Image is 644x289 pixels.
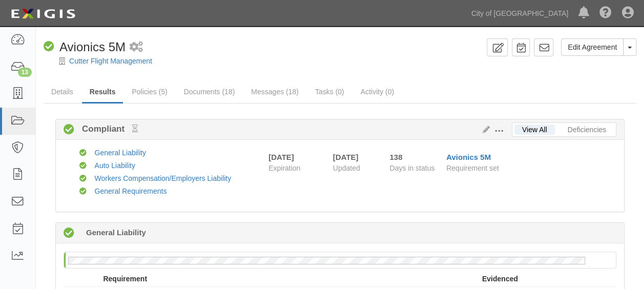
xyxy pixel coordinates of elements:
[124,81,175,102] a: Policies (5)
[74,123,138,135] b: Compliant
[86,227,146,238] b: General Liability
[82,81,123,104] a: Results
[64,125,74,135] i: Compliant
[103,275,147,283] strong: Requirement
[268,152,294,162] div: [DATE]
[479,126,490,134] a: Edit Results
[268,163,325,173] span: Expiration
[79,175,87,182] i: Compliant
[44,42,54,52] i: Compliant
[560,125,614,135] a: Deficiencies
[243,81,306,102] a: Messages (18)
[514,125,555,135] a: View All
[95,187,167,195] a: General Requirements
[389,152,439,162] div: Since 05/09/2025
[333,152,375,162] div: [DATE]
[599,7,612,19] i: Help Center - Complianz
[389,164,434,172] span: Days in status
[176,81,243,102] a: Documents (18)
[79,188,87,195] i: Compliant
[79,150,87,157] i: Compliant
[333,164,360,172] span: Updated
[79,162,87,170] i: Compliant
[59,40,126,54] span: Avionics 5M
[95,149,146,157] a: General Liability
[64,228,74,239] i: Compliant 138 days (since 05/09/2025)
[446,153,491,161] a: Avionics 5M
[44,81,81,102] a: Details
[8,5,78,23] img: logo-5460c22ac91f19d4615b14bd174203de0afe785f0fc80cf4dbbc73dc1793850b.png
[130,42,143,53] i: 1 scheduled workflow
[353,81,402,102] a: Activity (0)
[466,3,573,24] a: City of [GEOGRAPHIC_DATA]
[95,161,135,170] a: Auto Liability
[18,68,32,77] div: 13
[95,174,232,182] a: Workers Compensation/Employers Liability
[132,125,138,133] small: Pending Review
[482,275,518,283] strong: Evidenced
[446,164,499,172] span: Requirement set
[44,38,126,56] div: Avionics 5M
[69,57,152,65] a: Cutter Flight Management
[307,81,352,102] a: Tasks (0)
[561,38,624,56] a: Edit Agreement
